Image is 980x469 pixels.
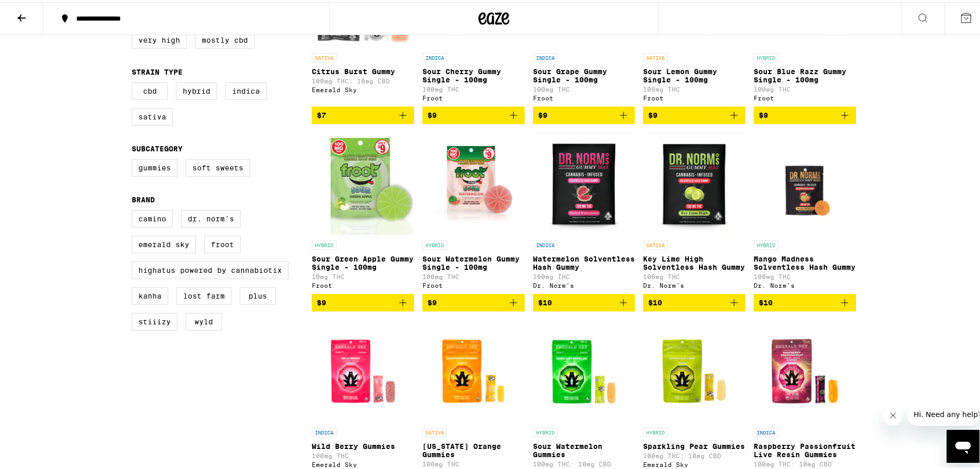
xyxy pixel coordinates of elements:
button: Add to bag [533,292,635,309]
img: Froot - Sour Green Apple Gummy Single - 100mg [312,130,414,233]
p: Watermelon Solventless Hash Gummy [533,253,635,269]
img: Emerald Sky - Sparkling Pear Gummies [643,318,745,421]
button: Add to bag [312,105,414,122]
p: INDICA [533,238,558,248]
label: Mostly CBD [195,29,255,47]
p: 100mg THC: 10mg CBD [643,450,745,457]
p: Sparkling Pear Gummies [643,440,745,448]
p: HYBRID [643,426,668,435]
p: 100mg THC [533,84,635,91]
img: Dr. Norm's - Watermelon Solventless Hash Gummy [534,130,633,233]
legend: Subcategory [132,143,183,151]
label: Sativa [132,106,173,124]
button: Add to bag [533,105,635,122]
p: 100mg THC [643,84,745,91]
label: Froot [204,234,241,251]
p: 100mg THC [422,459,525,465]
label: Gummies [132,157,177,175]
p: Sour Blue Razz Gummy Single - 100mg [754,65,856,82]
img: Froot - Sour Watermelon Gummy Single - 100mg [422,130,525,233]
legend: Brand [132,194,155,202]
label: WYLD [186,311,222,328]
p: HYBRID [422,238,447,248]
div: Froot [422,280,525,287]
p: Mango Madness Solventless Hash Gummy [754,253,856,269]
span: $7 [317,109,326,117]
div: Froot [643,93,745,99]
span: $10 [538,297,552,305]
span: $9 [648,109,657,117]
label: Highatus Powered by Cannabiotix [132,259,289,277]
p: 100mg THC [643,271,745,278]
img: Emerald Sky - Sour Watermelon Gummies [533,318,635,421]
p: Wild Berry Gummies [312,440,414,448]
p: INDICA [754,426,778,435]
p: 100mg THC [422,84,525,91]
span: $9 [427,297,437,305]
label: Camino [132,208,173,225]
span: $9 [538,109,547,117]
p: [US_STATE] Orange Gummies [422,440,525,457]
p: HYBRID [754,238,778,248]
button: Add to bag [312,292,414,309]
p: Raspberry Passionfruit Live Resin Gummies [754,440,856,457]
label: CBD [132,80,168,98]
button: Add to bag [643,292,745,309]
div: Froot [754,93,856,99]
p: Sour Green Apple Gummy Single - 100mg [312,253,414,269]
div: Froot [422,93,525,99]
img: Dr. Norm's - Key Lime High Solventless Hash Gummy [645,130,744,233]
legend: Strain Type [132,66,183,74]
span: $10 [648,297,662,305]
p: 100mg THC [312,450,414,457]
p: SATIVA [422,426,447,435]
p: Key Lime High Solventless Hash Gummy [643,253,745,269]
span: $10 [759,297,773,305]
span: Hi. Need any help? [6,7,74,15]
span: $9 [317,297,326,305]
a: Open page for Key Lime High Solventless Hash Gummy from Dr. Norm's [643,130,745,292]
label: Soft Sweets [186,157,250,175]
img: Emerald Sky - California Orange Gummies [422,318,525,421]
div: Froot [533,93,635,99]
iframe: Button to launch messaging window [947,428,979,461]
p: INDICA [533,51,558,60]
p: INDICA [312,426,336,435]
p: 100mg THC [754,84,856,91]
p: 100mg THC: 10mg CBD [312,76,414,82]
a: Open page for Mango Madness Solventless Hash Gummy from Dr. Norm's [754,130,856,292]
p: 10mg THC [312,271,414,278]
p: HYBRID [312,238,336,248]
button: Add to bag [754,292,856,309]
a: Open page for Sour Green Apple Gummy Single - 100mg from Froot [312,130,414,292]
label: Dr. Norm's [181,208,241,225]
p: Sour Watermelon Gummy Single - 100mg [422,253,525,269]
button: Add to bag [754,105,856,122]
img: Emerald Sky - Wild Berry Gummies [312,318,414,421]
p: Citrus Burst Gummy [312,65,414,74]
p: SATIVA [312,51,336,60]
label: Very High [132,29,187,47]
p: Sour Watermelon Gummies [533,440,635,457]
a: Open page for Sour Watermelon Gummy Single - 100mg from Froot [422,130,525,292]
div: Froot [312,280,414,287]
label: Lost Farm [176,285,231,303]
p: 100mg THC [754,271,856,278]
p: 100mg THC: 10mg CBD [533,459,635,465]
label: PLUS [240,285,276,303]
p: 100mg THC [422,271,525,278]
label: Emerald Sky [132,234,196,251]
label: STIIIZY [132,311,177,328]
div: Emerald Sky [312,84,414,91]
span: $9 [759,109,768,117]
div: Dr. Norm's [533,280,635,287]
p: 100mg THC: 10mg CBD [754,459,856,465]
p: HYBRID [533,426,558,435]
p: Sour Grape Gummy Single - 100mg [533,65,635,82]
p: Sour Cherry Gummy Single - 100mg [422,65,525,82]
button: Add to bag [422,105,525,122]
img: Dr. Norm's - Mango Madness Solventless Hash Gummy [754,130,856,233]
img: Emerald Sky - Raspberry Passionfruit Live Resin Gummies [754,318,856,421]
p: INDICA [422,51,447,60]
label: Kanha [132,285,168,303]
